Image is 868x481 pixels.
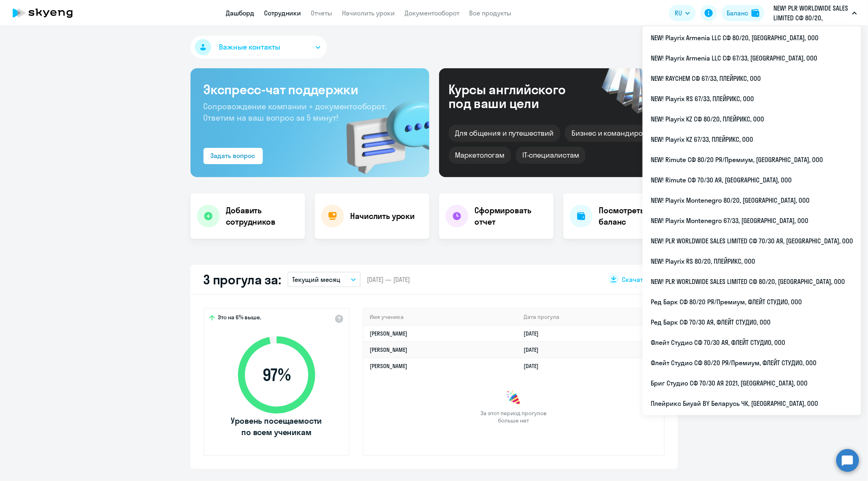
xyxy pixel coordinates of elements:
[517,309,664,325] th: Дата прогула
[203,101,387,123] span: Сопровождение компании + документооборот. Ответим на ваш вопрос за 5 минут!
[211,151,255,160] div: Задать вопрос
[599,205,671,227] h4: Посмотреть баланс
[405,9,460,17] a: Документооборот
[367,275,410,284] span: [DATE] — [DATE]
[370,362,408,370] a: [PERSON_NAME]
[364,309,517,325] th: Имя ученика
[226,9,255,17] a: Дашборд
[769,3,861,23] button: NEW! PLR WORLDWIDE SALES LIMITED СФ 80/20, [GEOGRAPHIC_DATA], ООО
[264,9,301,17] a: Сотрудники
[516,147,586,164] div: IT-специалистам
[351,210,415,222] h4: Начислить уроки
[449,82,588,110] div: Курсы английского под ваши цели
[722,5,764,21] button: Балансbalance
[190,36,327,58] button: Важные контакты
[203,271,281,288] h2: 3 прогула за:
[292,275,341,284] p: Текущий месяц
[565,125,662,142] div: Бизнес и командировки
[370,346,408,353] a: [PERSON_NAME]
[218,314,262,323] span: Это на 6% выше,
[480,409,548,424] span: За этот период прогулов больше нет
[203,148,263,164] button: Задать вопрос
[203,81,416,97] h3: Экспресс-чат поддержки
[230,365,323,385] span: 97 %
[669,5,696,21] button: RU
[643,26,861,415] ul: RU
[230,415,323,438] span: Уровень посещаемости по всем ученикам
[727,8,748,18] div: Баланс
[449,125,561,142] div: Для общения и путешествий
[370,330,408,337] a: [PERSON_NAME]
[751,9,760,17] img: balance
[470,9,512,17] a: Все продукты
[524,346,545,353] a: [DATE]
[219,42,280,52] span: Важные контакты
[524,362,545,370] a: [DATE]
[475,205,547,227] h4: Сформировать отчет
[773,3,849,23] p: NEW! PLR WORLDWIDE SALES LIMITED СФ 80/20, [GEOGRAPHIC_DATA], ООО
[524,330,545,337] a: [DATE]
[226,205,299,227] h4: Добавить сотрудников
[675,8,682,18] span: RU
[342,9,395,17] a: Начислить уроки
[506,390,522,406] img: congrats
[449,147,511,164] div: Маркетологам
[311,9,333,17] a: Отчеты
[288,272,361,287] button: Текущий месяц
[622,275,665,284] span: Скачать отчет
[335,86,429,177] img: bg-img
